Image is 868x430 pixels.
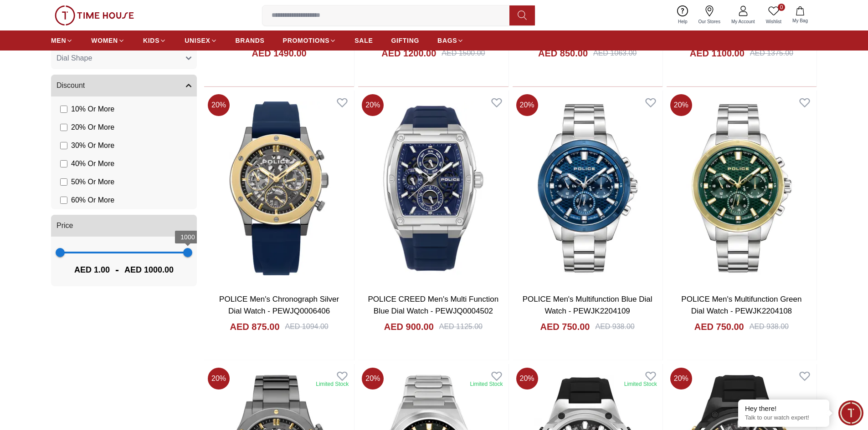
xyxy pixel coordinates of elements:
[354,32,373,49] a: SALE
[523,295,652,315] a: POLICE Men's Multifunction Blue Dial Watch - PEWJK2204109
[285,321,329,332] div: AED 1094.00
[71,104,114,115] span: 10 % Or More
[470,380,503,388] div: Limited Stock
[60,178,67,186] input: 50% Or More
[316,380,349,388] div: Limited Stock
[391,36,419,45] span: GIFTING
[381,47,436,60] h4: AED 1200.00
[690,47,745,60] h4: AED 1100.00
[358,91,508,286] img: POLICE CREED Men's Multi Function Blue Dial Watch - PEWJQ0004502
[60,160,67,167] input: 40% Or More
[185,32,217,49] a: UNISEX
[56,53,92,64] span: Dial Shape
[51,32,73,49] a: MEN
[693,4,726,27] a: Our Stores
[71,140,114,151] span: 30 % Or More
[55,5,134,25] img: ...
[354,36,373,45] span: SALE
[71,195,114,206] span: 60 % Or More
[673,4,693,27] a: Help
[681,295,801,315] a: POLICE Men's Multifunction Green Dial Watch - PEWJK2204108
[789,17,812,24] span: My Bag
[384,320,434,333] h4: AED 900.00
[838,400,863,425] div: Chat Widget
[208,94,230,116] span: 20 %
[745,414,822,422] p: Talk to our watch expert!
[362,368,384,390] span: 20 %
[787,5,813,26] button: My Bag
[252,47,307,60] h4: AED 1490.00
[538,47,588,60] h4: AED 850.00
[442,48,485,59] div: AED 1500.00
[694,320,744,333] h4: AED 750.00
[51,47,197,69] button: Dial Shape
[143,36,159,45] span: KIDS
[74,263,110,276] span: AED 1.00
[51,36,66,45] span: MEN
[593,48,637,59] div: AED 1063.00
[60,142,67,149] input: 30% Or More
[180,233,195,241] span: 1000
[56,220,73,231] span: Price
[91,36,118,45] span: WOMEN
[51,75,197,96] button: Discount
[437,32,464,49] a: BAGS
[728,18,759,25] span: My Account
[283,32,337,49] a: PROMOTIONS
[391,32,419,49] a: GIFTING
[695,18,724,25] span: Our Stores
[762,18,785,25] span: Wishlist
[439,321,483,332] div: AED 1125.00
[60,106,67,113] input: 10% Or More
[185,36,210,45] span: UNISEX
[60,124,67,131] input: 20% Or More
[71,177,114,187] span: 50 % Or More
[750,321,789,332] div: AED 938.00
[516,94,538,116] span: 20 %
[437,36,457,45] span: BAGS
[60,197,67,204] input: 60% Or More
[110,263,124,277] span: -
[283,36,330,45] span: PROMOTIONS
[204,91,354,286] img: POLICE Men's Chronograph Silver Dial Watch - PEWJQ0006406
[51,215,197,237] button: Price
[71,158,114,169] span: 40 % Or More
[670,368,692,390] span: 20 %
[760,4,787,27] a: 0Wishlist
[540,320,590,333] h4: AED 750.00
[91,32,125,49] a: WOMEN
[143,32,166,49] a: KIDS
[368,295,499,315] a: POLICE CREED Men's Multi Function Blue Dial Watch - PEWJQ0004502
[230,320,280,333] h4: AED 875.00
[745,404,822,413] div: Hey there!
[236,36,265,45] span: BRANDS
[667,91,817,286] img: POLICE Men's Multifunction Green Dial Watch - PEWJK2204108
[236,32,265,49] a: BRANDS
[71,122,114,133] span: 20 % Or More
[750,48,793,59] div: AED 1375.00
[208,368,230,390] span: 20 %
[56,80,85,91] span: Discount
[124,263,174,276] span: AED 1000.00
[674,18,691,25] span: Help
[595,321,634,332] div: AED 938.00
[516,368,538,390] span: 20 %
[778,4,785,11] span: 0
[513,91,663,286] img: POLICE Men's Multifunction Blue Dial Watch - PEWJK2204109
[624,380,657,388] div: Limited Stock
[670,94,692,116] span: 20 %
[362,94,384,116] span: 20 %
[219,295,339,315] a: POLICE Men's Chronograph Silver Dial Watch - PEWJQ0006406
